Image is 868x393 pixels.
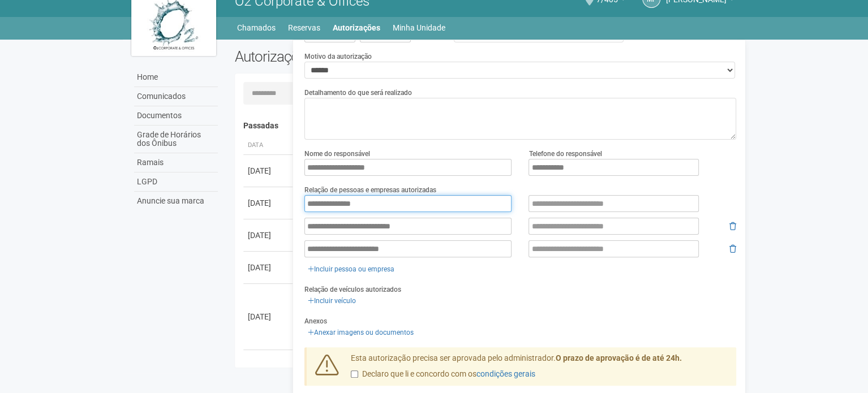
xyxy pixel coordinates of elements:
div: [DATE] [248,230,290,241]
a: Comunicados [134,87,218,106]
div: [DATE] [248,197,290,209]
a: Ramais [134,153,218,172]
th: Data [243,136,294,155]
a: condições gerais [476,369,535,378]
a: Anuncie sua marca [134,192,218,210]
div: [DATE] [248,311,290,322]
a: Minha Unidade [393,20,445,36]
h4: Passadas [243,122,728,130]
a: Documentos [134,106,218,126]
a: Home [134,68,218,87]
i: Remover [729,222,736,230]
label: Anexos [304,316,327,326]
div: [DATE] [248,165,290,176]
a: LGPD [134,172,218,192]
a: Anexar imagens ou documentos [304,326,417,339]
label: Telefone do responsável [528,149,601,159]
a: Incluir veículo [304,295,359,307]
a: Chamados [237,20,276,36]
label: Nome do responsável [304,149,370,159]
label: Declaro que li e concordo com os [351,369,535,380]
label: Detalhamento do que será realizado [304,88,412,98]
a: Reservas [288,20,320,36]
input: Declaro que li e concordo com oscondições gerais [351,370,358,378]
label: Relação de veículos autorizados [304,284,401,295]
label: Relação de pessoas e empresas autorizadas [304,185,436,195]
div: Esta autorização precisa ser aprovada pelo administrador. [342,353,736,386]
a: Incluir pessoa ou empresa [304,263,398,275]
div: [DATE] [248,262,290,273]
a: Grade de Horários dos Ônibus [134,126,218,153]
label: Motivo da autorização [304,51,372,62]
a: Autorizações [333,20,380,36]
h2: Autorizações [235,48,477,65]
strong: O prazo de aprovação é de até 24h. [556,353,682,362]
i: Remover [729,245,736,253]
